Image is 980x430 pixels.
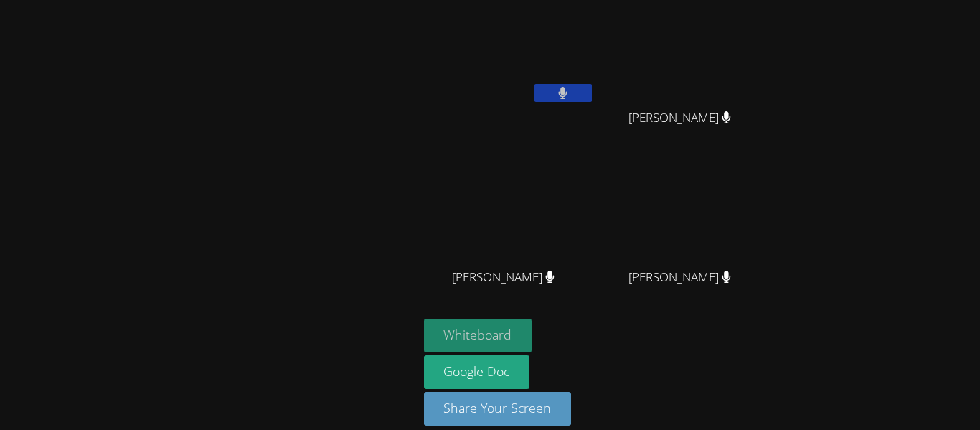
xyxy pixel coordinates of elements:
span: [PERSON_NAME] [628,267,731,288]
button: Share Your Screen [424,392,572,426]
span: [PERSON_NAME] [628,108,731,128]
a: Google Doc [424,355,530,389]
button: Whiteboard [424,319,532,352]
span: [PERSON_NAME] [452,267,555,288]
